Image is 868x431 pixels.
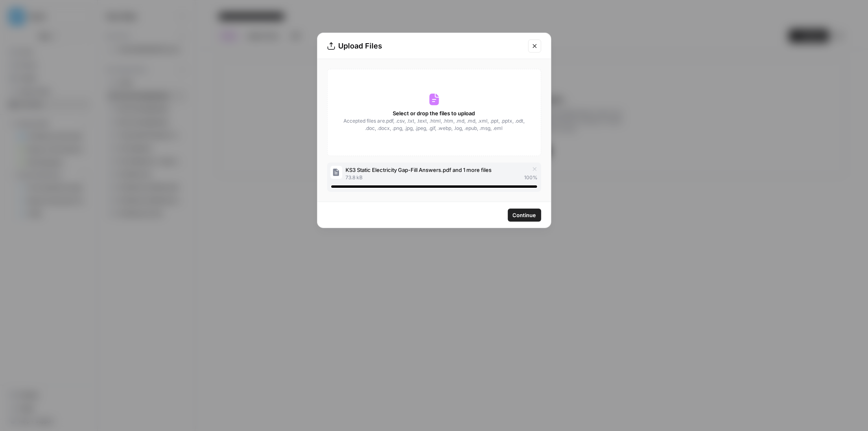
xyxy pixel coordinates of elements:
[513,211,536,219] span: Continue
[528,40,541,53] button: Close modal
[327,40,523,52] div: Upload Files
[345,166,492,174] span: KS3 Static Electricity Gap-Fill Answers.pdf and 1 more files
[525,174,538,181] span: 100 %
[345,174,363,181] span: 73.8 kB
[393,109,475,117] span: Select or drop the files to upload
[508,209,541,222] button: Continue
[343,117,525,132] span: Accepted files are .pdf, .csv, .txt, .text, .html, .htm, .md, .md, .xml, .ppt, .pptx, .odt, .doc,...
